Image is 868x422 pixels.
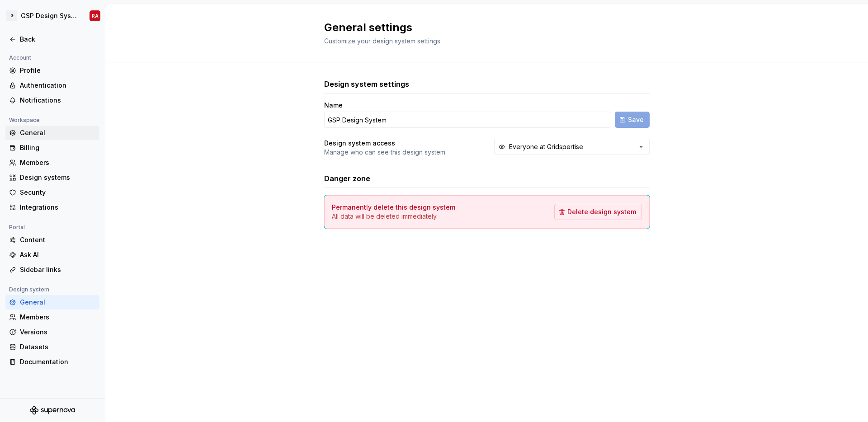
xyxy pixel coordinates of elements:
[20,342,96,352] div: Datasets
[20,203,96,212] div: Integrations
[5,263,99,277] a: Sidebar links
[324,148,447,157] p: Manage who can see this design system.
[332,203,455,212] h4: Permanently delete this design system
[5,310,99,324] a: Members
[5,115,43,126] div: Workspace
[324,37,442,45] span: Customize your design system settings.
[332,212,455,221] p: All data will be deleted immediately.
[5,284,53,295] div: Design system
[21,11,79,20] div: GSP Design System
[20,313,96,322] div: Members
[20,66,96,75] div: Profile
[5,126,99,140] a: General
[20,250,96,259] div: Ask AI
[30,406,75,415] svg: Supernova Logo
[494,139,650,155] button: Everyone at Gridspertise
[5,141,99,155] a: Billing
[5,93,99,108] a: Notifications
[5,222,28,233] div: Portal
[324,173,370,184] h3: Danger zone
[5,200,99,215] a: Integrations
[5,355,99,369] a: Documentation
[20,235,96,244] div: Content
[5,52,35,63] div: Account
[5,325,99,339] a: Versions
[324,79,409,89] h3: Design system settings
[20,328,96,337] div: Versions
[5,233,99,247] a: Content
[20,81,96,90] div: Authentication
[567,207,636,216] span: Delete design system
[5,295,99,309] a: General
[20,188,96,197] div: Security
[92,12,99,19] div: RA
[20,128,96,137] div: General
[5,248,99,262] a: Ask AI
[20,35,96,44] div: Back
[5,63,99,78] a: Profile
[20,265,96,274] div: Sidebar links
[20,143,96,152] div: Billing
[20,173,96,182] div: Design systems
[20,158,96,167] div: Members
[5,32,99,47] a: Back
[324,139,395,148] h4: Design system access
[509,142,583,151] div: Everyone at Gridspertise
[20,357,96,366] div: Documentation
[5,185,99,200] a: Security
[5,155,99,170] a: Members
[5,170,99,185] a: Design systems
[324,101,343,110] label: Name
[554,204,642,220] button: Delete design system
[20,96,96,105] div: Notifications
[324,20,639,35] h2: General settings
[6,10,17,21] div: G
[5,340,99,354] a: Datasets
[2,6,103,26] button: GGSP Design SystemRA
[5,78,99,93] a: Authentication
[20,298,96,307] div: General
